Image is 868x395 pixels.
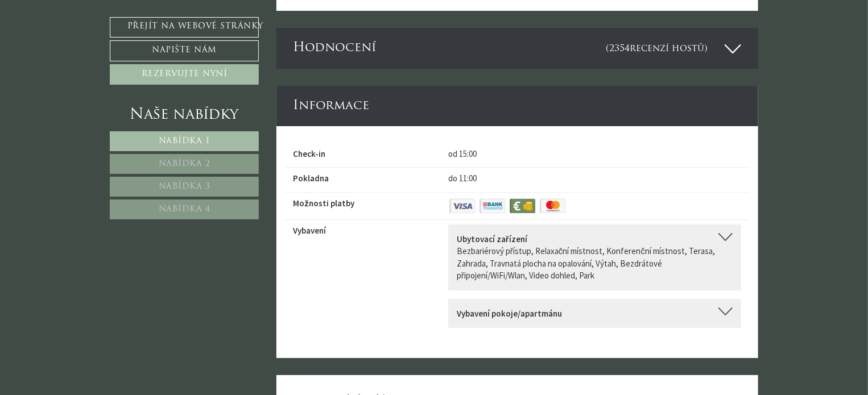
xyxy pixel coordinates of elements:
[159,205,210,214] font: Nabídka 4
[159,182,210,191] font: Nabídka 3
[448,148,477,159] font: od 15:00
[294,173,329,184] font: Pokladna
[294,99,370,113] font: Informace
[110,40,259,61] a: Napište nám
[142,70,228,78] font: Rezervujte nyní
[630,44,704,53] font: recenzí hostů
[396,305,431,313] font: Poslat
[379,299,448,319] button: Poslat
[457,246,715,281] font: Bezbariérový přístup, Relaxační místnost, Konferenční místnost, Terasa, Zahrada, Travnatá plocha ...
[110,64,259,85] a: Rezervujte nyní
[294,41,377,55] font: Hodnocení
[509,197,537,215] img: Hotovost
[159,160,210,168] font: Nabídka 2
[457,234,527,244] font: Ubytovací zařízení
[130,107,239,123] font: Naše nabídky
[478,197,507,215] img: Bankovní převod
[294,225,326,236] font: Vybavení
[127,22,263,31] font: Přejít na webové stránky
[152,46,217,55] font: Napište nám
[294,148,326,159] font: Check-in
[137,53,147,59] font: 19:00
[17,41,147,52] font: Dobrý den, jak vám můžeme pomoci?
[457,308,562,319] font: Vybavení pokoje/apartmánu
[294,198,355,209] font: Možnosti platby
[606,44,630,53] font: (2354
[448,197,477,215] img: Vízum
[159,137,210,145] font: Nabídka 1
[110,17,259,38] a: Přejít na webové stránky
[448,173,477,184] font: do 11:00
[17,33,96,40] font: Montis – Aktivní přírodní lázně
[206,12,242,23] font: čtvrtek
[539,197,567,215] img: Maestro
[704,44,708,53] font: )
